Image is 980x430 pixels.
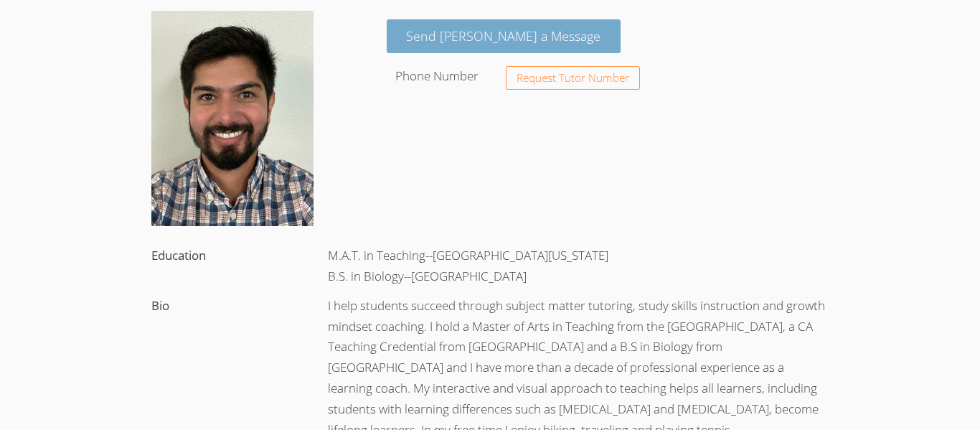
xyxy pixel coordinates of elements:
img: avatar.png [151,11,314,226]
span: Request Tutor Number [517,73,629,83]
label: Bio [151,297,169,314]
label: Education [151,247,206,263]
button: Request Tutor Number [506,66,640,90]
a: Send [PERSON_NAME] a Message [387,19,621,53]
div: M.A.T. in Teaching--[GEOGRAPHIC_DATA][US_STATE] B.S. in Biology--[GEOGRAPHIC_DATA] [314,241,843,291]
label: Phone Number [395,67,479,84]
